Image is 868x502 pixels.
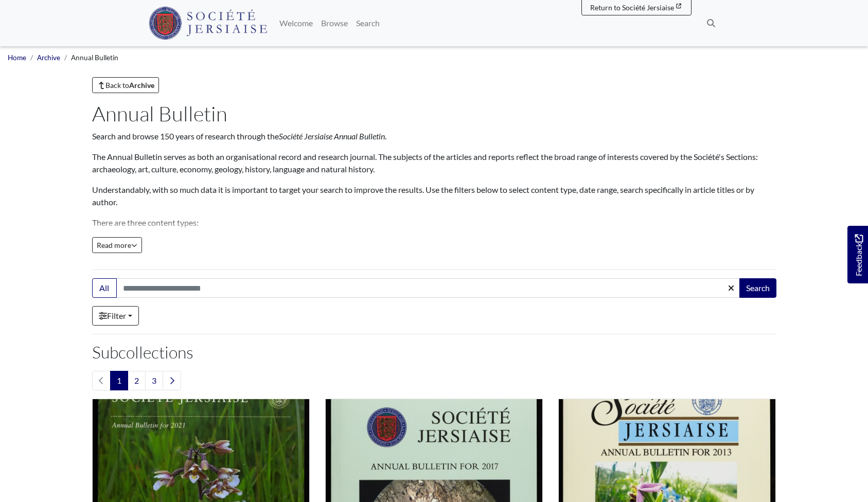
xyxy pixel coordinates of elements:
[92,217,776,266] p: There are three content types: Information: contains administrative information. Reports: contain...
[275,13,317,33] a: Welcome
[92,184,776,208] p: Understandably, with so much data it is important to target your search to improve the results. U...
[97,241,137,249] span: Read more
[739,278,776,298] button: Search
[92,130,776,142] p: Search and browse 150 years of research through the .
[92,151,776,175] p: The Annual Bulletin serves as both an organisational record and research journal. The subjects of...
[163,371,181,390] a: Next page
[352,13,384,33] a: Search
[110,371,128,390] span: Goto page 1
[92,371,111,390] li: Previous page
[590,3,674,12] span: Return to Société Jersiaise
[71,53,118,62] span: Annual Bulletin
[92,343,776,362] h2: Subcollections
[92,77,160,93] a: Back toArchive
[92,237,142,253] button: Read all of the content
[92,278,117,298] button: All
[8,53,26,62] a: Home
[37,53,60,62] a: Archive
[129,81,154,89] strong: Archive
[853,235,865,276] span: Feedback
[92,306,139,326] a: Filter
[149,4,268,42] a: Société Jersiaise logo
[92,101,776,126] h1: Annual Bulletin
[149,7,268,40] img: Société Jersiaise
[279,131,385,141] em: Société Jersiaise Annual Bulletin
[92,371,776,390] nav: pagination
[847,226,868,283] a: Would you like to provide feedback?
[317,13,352,33] a: Browse
[116,278,740,298] input: Search this collection...
[145,371,163,390] a: Goto page 3
[128,371,146,390] a: Goto page 2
